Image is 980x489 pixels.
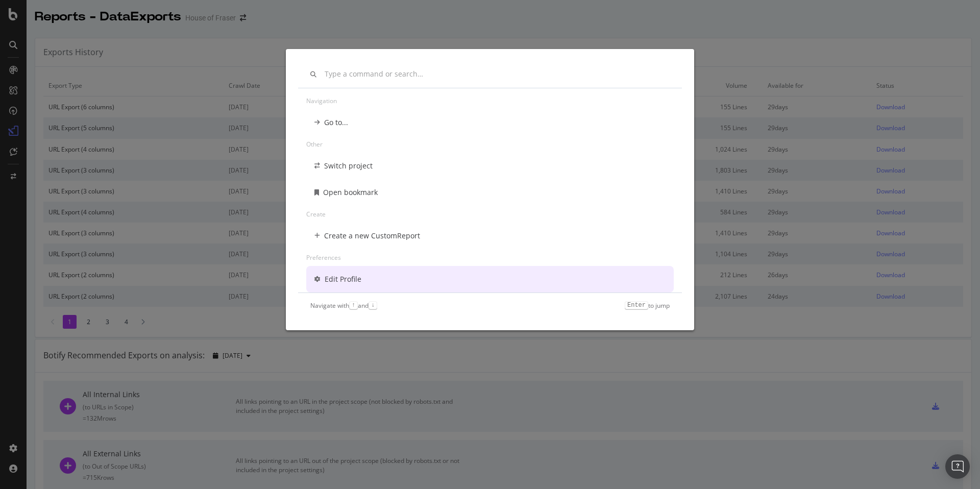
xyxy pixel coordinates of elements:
div: Other [306,136,674,153]
div: modal [286,49,694,330]
kbd: ↓ [369,301,377,309]
kbd: Enter [625,301,648,309]
div: Navigate with and [310,301,377,310]
div: Create a new CustomReport [324,231,420,241]
div: Edit Profile [325,274,361,284]
div: Go to... [324,117,348,128]
div: Preferences [306,249,674,266]
div: Switch project [324,161,373,171]
div: Navigation [306,92,674,109]
input: Type a command or search… [325,70,670,79]
div: Open Intercom Messenger [945,454,970,479]
div: to jump [625,301,670,310]
div: Create [306,206,674,223]
div: Open bookmark [323,187,378,198]
kbd: ↑ [349,301,358,309]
